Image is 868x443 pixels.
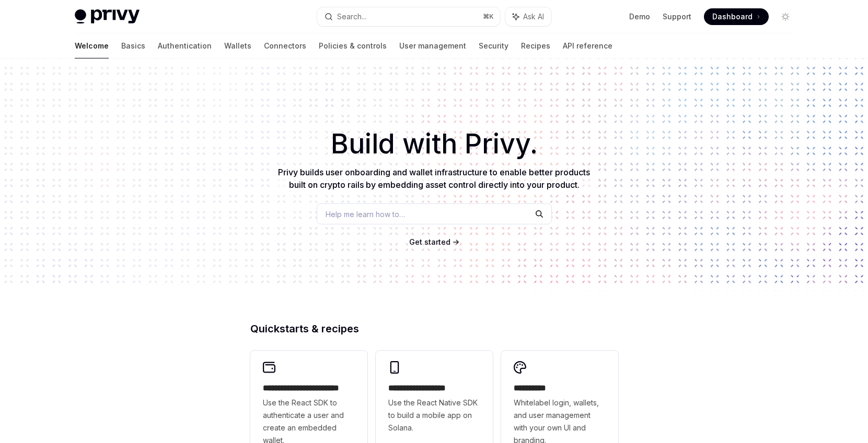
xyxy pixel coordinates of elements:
[75,9,140,24] img: light logo
[409,237,450,246] span: Get started
[326,209,405,220] span: Help me learn how to…
[409,237,450,247] a: Get started
[331,135,538,153] span: Build with Privy.
[479,33,508,58] a: Security
[399,33,466,58] a: User management
[388,397,480,434] span: Use the React Native SDK to build a mobile app on Solana.
[224,33,251,58] a: Wallets
[629,11,650,22] a: Demo
[158,33,212,58] a: Authentication
[704,8,769,25] a: Dashboard
[521,33,550,58] a: Recipes
[523,11,544,22] span: Ask AI
[663,11,691,22] a: Support
[712,11,753,22] span: Dashboard
[278,167,590,190] span: Privy builds user onboarding and wallet infrastructure to enable better products built on crypto ...
[319,33,387,58] a: Policies & controls
[337,10,366,23] div: Search...
[505,7,551,26] button: Ask AI
[75,33,109,58] a: Welcome
[264,33,306,58] a: Connectors
[777,8,794,25] button: Toggle dark mode
[317,7,500,26] button: Search...⌘K
[250,324,359,334] span: Quickstarts & recipes
[121,33,145,58] a: Basics
[563,33,612,58] a: API reference
[483,13,494,21] span: ⌘ K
